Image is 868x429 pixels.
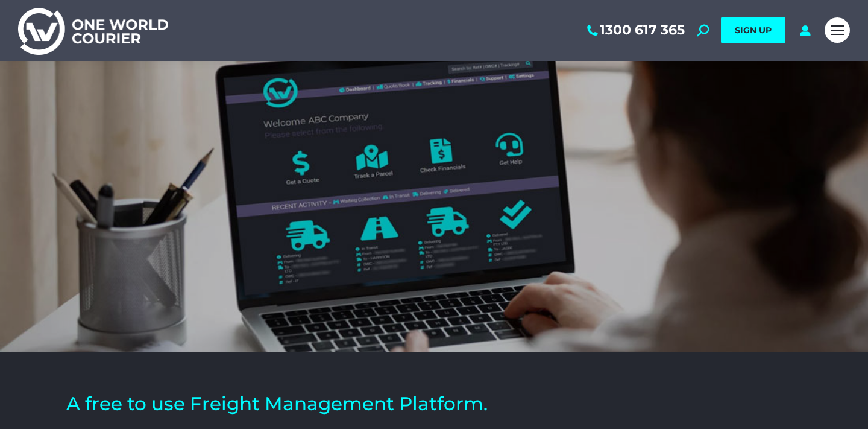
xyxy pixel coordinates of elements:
h2: A free to use Freight Management Platform. [66,395,802,413]
a: 1300 617 365 [585,22,685,38]
a: Mobile menu icon [825,17,850,43]
img: One World Courier [18,6,168,55]
span: SIGN UP [735,25,772,36]
a: SIGN UP [721,17,785,43]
